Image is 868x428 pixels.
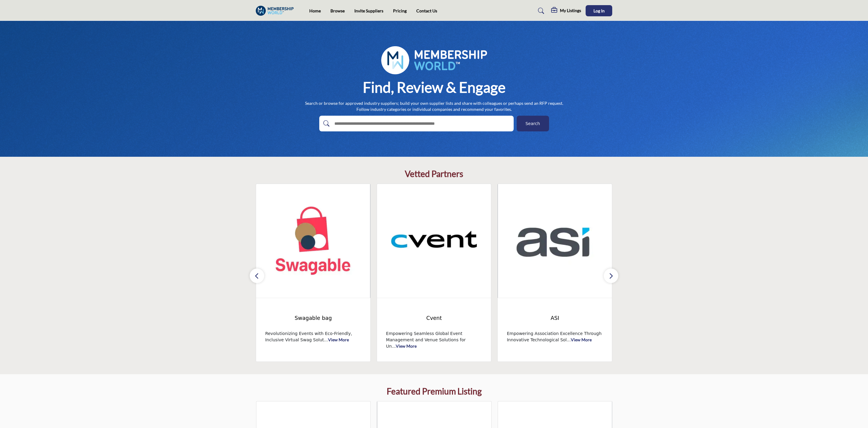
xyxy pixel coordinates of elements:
[354,8,383,13] a: Invite Suppliers
[525,121,540,127] span: Search
[396,343,417,349] a: View More
[393,8,407,13] a: Pricing
[507,314,603,322] span: ASI
[507,310,603,326] a: ASI
[256,184,370,298] img: Swagable bag
[386,310,482,326] a: Cvent
[265,310,361,326] a: Swagable bag
[507,330,603,343] p: Empowering Association Excellence Through Innovative Technological Sol...
[386,330,482,349] p: Empowering Seamless Global Event Management and Venue Solutions for Un...
[551,7,581,14] div: My Listings
[363,78,506,97] h1: Find, Review & Engage
[593,8,605,13] span: Log In
[309,8,321,13] a: Home
[265,330,361,343] p: Revolutionizing Events with Eco-Friendly, Inclusive Virtual Swag Solut...
[265,314,361,322] span: Swagable bag
[586,5,612,16] button: Log In
[560,8,581,13] h5: My Listings
[330,8,345,13] a: Browse
[498,184,612,298] img: ASI
[416,8,437,13] a: Contact Us
[387,386,482,397] h2: Featured Premium Listing
[305,100,563,112] p: Search or browse for approved industry suppliers; build your own supplier lists and share with co...
[405,169,463,179] h2: Vetted Partners
[532,6,548,16] a: Search
[386,314,482,322] span: Cvent
[571,337,592,342] a: View More
[377,184,491,298] img: Cvent
[381,46,487,74] img: image
[517,116,549,131] button: Search
[328,337,349,342] a: View More
[256,6,297,16] img: Site Logo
